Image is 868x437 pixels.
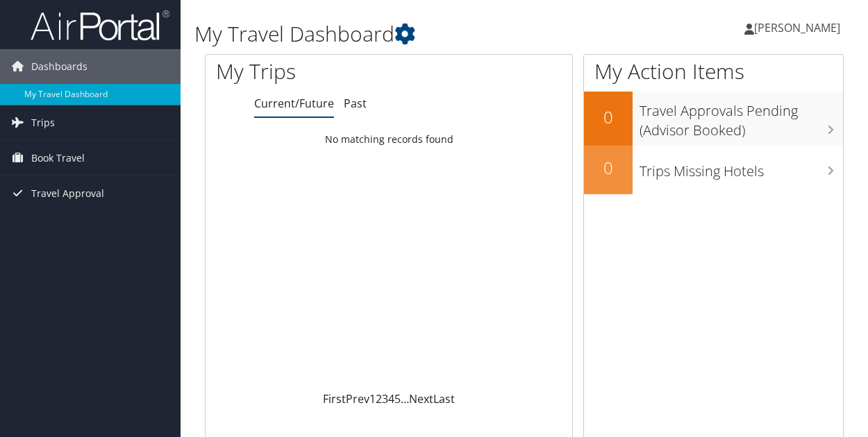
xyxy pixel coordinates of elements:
[433,391,455,406] a: Last
[584,146,843,194] a: 0Trips Missing Hotels
[744,7,854,49] a: [PERSON_NAME]
[409,391,433,406] a: Next
[388,391,394,406] a: 4
[194,19,634,49] h1: My Travel Dashboard
[346,391,369,406] a: Prev
[382,391,388,406] a: 3
[369,391,376,406] a: 1
[401,391,409,406] span: …
[216,57,409,86] h1: My Trips
[640,155,843,181] h3: Trips Missing Hotels
[754,20,840,35] span: [PERSON_NAME]
[376,391,382,406] a: 2
[640,94,843,140] h3: Travel Approvals Pending (Advisor Booked)
[584,156,633,180] h2: 0
[31,49,87,84] span: Dashboards
[31,9,169,42] img: airportal-logo.png
[31,105,55,140] span: Trips
[584,105,633,129] h2: 0
[31,141,85,175] span: Book Travel
[394,391,401,406] a: 5
[254,96,334,111] a: Current/Future
[344,96,367,111] a: Past
[206,127,572,152] td: No matching records found
[584,57,843,86] h1: My Action Items
[323,391,346,406] a: First
[31,176,104,211] span: Travel Approval
[584,92,843,145] a: 0Travel Approvals Pending (Advisor Booked)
